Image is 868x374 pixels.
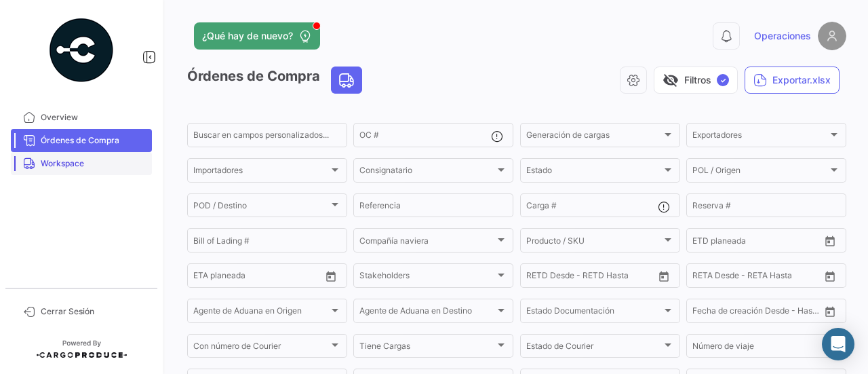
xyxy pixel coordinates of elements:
button: Open calendar [820,231,840,251]
span: Compañía naviera [359,238,495,247]
span: Exportadores [692,132,828,142]
span: Estado Documentación [526,308,662,318]
a: Workspace [11,152,152,175]
a: Órdenes de Compra [11,129,152,152]
span: POD / Destino [193,203,329,212]
span: Overview [41,111,146,124]
span: ✓ [717,74,729,86]
input: Hasta [560,273,621,282]
span: Stakeholders [359,273,495,282]
span: Importadores [193,168,329,177]
input: Desde [692,238,717,247]
img: placeholder-user.png [818,22,846,50]
a: Overview [11,106,152,129]
div: Abrir Intercom Messenger [822,328,854,360]
button: Land [332,67,361,93]
span: Operaciones [754,29,811,43]
input: Desde [692,308,717,318]
input: Desde [526,273,551,282]
span: Con número de Courier [193,343,329,353]
span: ¿Qué hay de nuevo? [202,29,293,43]
button: Exportar.xlsx [745,67,840,94]
span: Estado [526,168,662,177]
span: Workspace [41,157,146,170]
span: visibility_off [663,72,679,88]
span: POL / Origen [692,168,828,177]
span: Producto / SKU [526,238,662,247]
input: Hasta [227,273,288,282]
span: Tiene Cargas [359,343,495,353]
span: Estado de Courier [526,343,662,353]
button: Open calendar [820,266,840,286]
span: Agente de Aduana en Origen [193,308,329,318]
input: Desde [193,273,218,282]
button: visibility_offFiltros✓ [654,67,738,94]
span: Agente de Aduana en Destino [359,308,495,318]
span: Generación de cargas [526,132,662,142]
button: ¿Qué hay de nuevo? [194,22,320,50]
button: Open calendar [321,266,341,286]
input: Hasta [726,308,787,318]
input: Hasta [726,238,787,247]
span: Órdenes de Compra [41,134,146,147]
input: Hasta [726,273,787,282]
img: powered-by.png [47,16,115,84]
h3: Órdenes de Compra [187,67,366,94]
button: Open calendar [820,301,840,322]
input: Desde [692,273,717,282]
button: Open calendar [654,266,674,286]
span: Cerrar Sesión [41,305,146,318]
span: Consignatario [359,168,495,177]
